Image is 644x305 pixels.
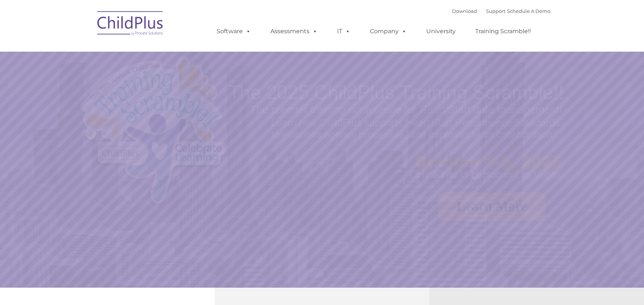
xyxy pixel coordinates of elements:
[452,8,550,14] font: |
[468,24,538,39] a: Training Scramble!!
[452,8,477,14] a: Download
[507,8,550,14] a: Schedule A Demo
[209,24,258,39] a: Software
[94,6,167,43] img: ChildPlus by Procare Solutions
[419,24,463,39] a: University
[438,192,546,221] a: Learn More
[486,8,505,14] a: Support
[330,24,358,39] a: IT
[263,24,325,39] a: Assessments
[363,24,414,39] a: Company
